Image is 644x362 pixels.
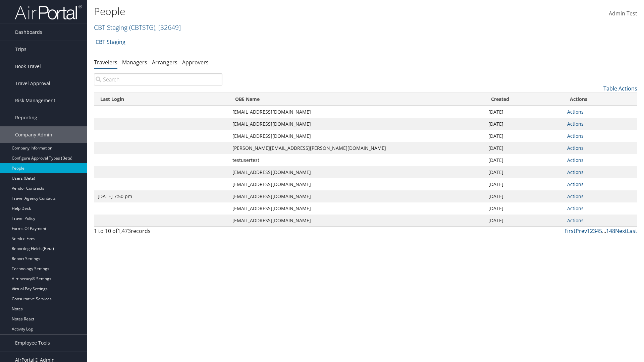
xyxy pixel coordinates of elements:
td: [PERSON_NAME][EMAIL_ADDRESS][PERSON_NAME][DOMAIN_NAME] [229,142,485,154]
td: [DATE] [485,178,564,190]
td: [EMAIL_ADDRESS][DOMAIN_NAME] [229,118,485,130]
td: [DATE] [485,118,564,130]
td: [DATE] [485,215,564,227]
a: 5 [599,227,602,235]
a: CBT Staging [94,23,181,32]
a: Travelers [94,59,117,66]
a: Actions [567,205,584,212]
span: Book Travel [15,58,41,75]
a: 4 [596,227,599,235]
a: 148 [606,227,615,235]
span: Dashboards [15,24,42,41]
td: [DATE] 7:50 pm [94,190,229,202]
span: 1,473 [117,227,131,235]
td: [DATE] [485,106,564,118]
a: CBT Staging [96,35,125,49]
a: Actions [567,193,584,199]
td: [EMAIL_ADDRESS][DOMAIN_NAME] [229,178,485,190]
td: [DATE] [485,142,564,154]
a: Actions [567,145,584,151]
td: [DATE] [485,202,564,215]
a: Table Actions [603,85,637,92]
a: Actions [567,157,584,163]
a: Prev [576,227,587,235]
a: Actions [567,217,584,224]
th: Last Login: activate to sort column ascending [94,93,229,106]
span: , [ 32649 ] [155,23,181,32]
td: [DATE] [485,190,564,202]
td: [EMAIL_ADDRESS][DOMAIN_NAME] [229,130,485,142]
th: OBE Name: activate to sort column ascending [229,93,485,106]
span: ( CBTSTG ) [129,23,155,32]
span: Risk Management [15,92,55,109]
td: [EMAIL_ADDRESS][DOMAIN_NAME] [229,215,485,227]
a: Arrangers [152,59,177,66]
a: Actions [567,121,584,127]
span: Reporting [15,109,37,126]
td: [EMAIL_ADDRESS][DOMAIN_NAME] [229,202,485,215]
a: Actions [567,133,584,139]
a: 2 [590,227,593,235]
a: Managers [122,59,147,66]
input: Search [94,73,222,85]
div: 1 to 10 of records [94,227,222,238]
span: Trips [15,41,26,58]
a: Admin Test [609,3,637,24]
a: Actions [567,109,584,115]
span: Company Admin [15,126,52,143]
a: Actions [567,181,584,187]
th: Actions [564,93,637,106]
td: [EMAIL_ADDRESS][DOMAIN_NAME] [229,106,485,118]
a: First [565,227,576,235]
span: Travel Approval [15,75,50,92]
a: 3 [593,227,596,235]
a: Approvers [182,59,209,66]
a: Last [627,227,637,235]
th: Created: activate to sort column ascending [485,93,564,106]
span: Admin Test [609,10,637,17]
a: 1 [587,227,590,235]
span: … [602,227,606,235]
span: Employee Tools [15,335,50,351]
td: [DATE] [485,130,564,142]
a: Actions [567,169,584,175]
td: testusertest [229,154,485,166]
td: [EMAIL_ADDRESS][DOMAIN_NAME] [229,166,485,178]
h1: People [94,4,456,18]
td: [DATE] [485,166,564,178]
img: airportal-logo.png [15,4,82,20]
a: Next [615,227,627,235]
td: [EMAIL_ADDRESS][DOMAIN_NAME] [229,190,485,202]
td: [DATE] [485,154,564,166]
